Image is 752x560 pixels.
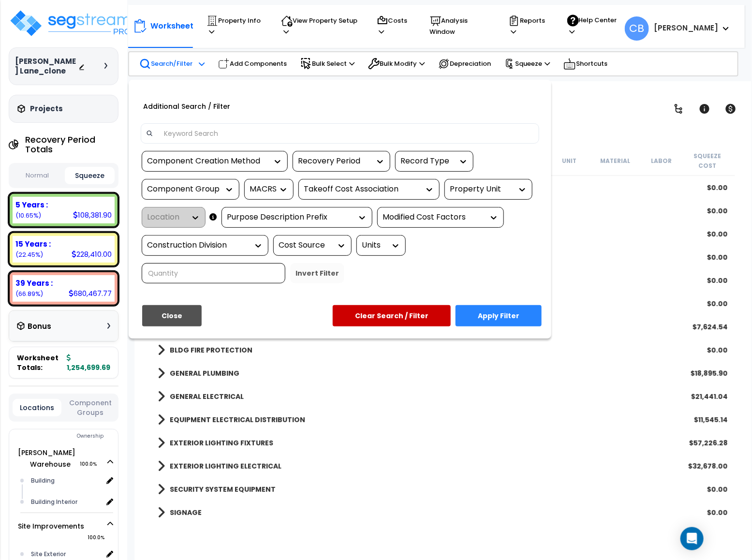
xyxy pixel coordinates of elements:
[25,135,118,154] h4: Recovery Period Totals
[29,548,103,560] div: Site Exterior
[15,211,41,220] small: 10.65430029286426%
[147,240,249,251] div: Construction Division
[15,251,43,259] small: 22.45346067833398%
[142,305,202,326] button: Close
[400,156,454,167] div: Record Type
[73,210,112,220] div: 108,381.90
[13,399,61,416] button: Locations
[158,126,534,141] input: Keyword Search
[298,156,370,167] div: Recovery Period
[362,240,386,251] div: Units
[227,212,353,223] div: Purpose Description Prefix
[383,212,484,223] div: Modified Cost Factors
[147,184,220,195] div: Component Group
[456,305,542,326] button: Apply Filter
[88,532,113,544] span: 100.0%
[279,240,332,251] div: Cost Source
[28,323,51,331] h3: Bonus
[15,57,78,76] h3: [PERSON_NAME] Lane_clone
[15,239,51,249] b: 15 Years :
[18,521,84,531] a: Site Improvements 100.0%
[15,278,53,288] b: 39 Years :
[680,527,704,550] div: Open Intercom Messenger
[295,268,339,278] b: Invert Filter
[17,353,63,372] span: Worksheet Totals:
[333,305,451,326] button: Clear Search / Filter
[142,263,285,283] input: Quantity
[65,167,115,184] button: Squeeze
[72,249,112,259] div: 228,410.00
[450,184,513,195] div: Property Unit
[13,167,62,184] button: Normal
[29,496,103,508] div: Building Interior
[9,9,134,38] img: logo_pro_r.png
[250,184,274,195] div: MACRS
[18,448,75,469] a: [PERSON_NAME] Warehouse 100.0%
[29,475,103,486] div: Building
[29,430,118,442] div: Ownership
[147,156,268,167] div: Component Creation Method
[30,104,63,114] h3: Projects
[66,398,115,418] button: Component Groups
[290,263,344,283] button: Invert Filter
[304,184,420,195] div: Takeoff Cost Association
[15,290,43,298] small: 66.89223902880177%
[15,200,48,210] b: 5 Years :
[67,353,110,372] b: 1,254,699.69
[80,458,105,470] span: 100.0%
[69,288,112,298] div: 680,467.77
[133,99,240,114] div: Additional Search / Filter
